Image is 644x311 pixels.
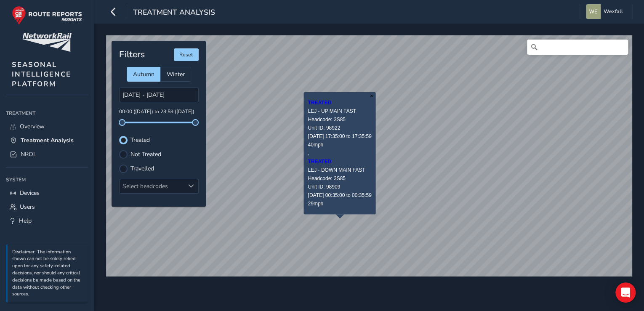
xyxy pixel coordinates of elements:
[20,203,35,211] span: Users
[308,98,371,208] div: ,
[21,150,37,158] span: NROL
[308,107,371,115] div: LEJ - UP MAIN FAST
[119,108,199,116] p: 00:00 ([DATE]) to 23:59 ([DATE])
[6,107,88,120] div: Treatment
[20,122,45,130] span: Overview
[130,166,154,172] label: Travelled
[308,157,371,166] div: TREATED
[308,199,371,208] div: 29mph
[12,6,82,25] img: rr logo
[22,33,72,52] img: customer logo
[12,60,71,89] span: SEASONAL INTELLIGENCE PLATFORM
[308,132,371,141] div: [DATE] 17:35:00 to 17:35:59
[130,152,161,157] label: Not Treated
[367,92,376,99] button: Close popup
[308,174,371,183] div: Headcode: 3S85
[308,166,371,174] div: LEJ - DOWN MAIN FAST
[527,40,628,55] input: Search
[21,136,74,144] span: Treatment Analysis
[6,200,88,214] a: Users
[6,147,88,161] a: NROL
[167,70,185,78] span: Winter
[20,189,40,197] span: Devices
[308,98,371,107] div: TREATED
[6,214,88,228] a: Help
[308,183,371,191] div: Unit ID: 98909
[130,137,150,143] label: Treated
[586,4,626,19] button: Wexfall
[308,124,371,132] div: Unit ID: 98922
[120,179,184,193] div: Select headcodes
[119,49,145,60] h4: Filters
[106,35,632,276] canvas: Map
[604,4,623,19] span: Wexfall
[6,120,88,133] a: Overview
[174,48,199,61] button: Reset
[160,67,191,82] div: Winter
[308,115,371,124] div: Headcode: 3S85
[308,141,371,149] div: 40mph
[12,249,84,298] p: Disclaimer: The information shown can not be solely relied upon for any safety-related decisions,...
[308,191,371,199] div: [DATE] 00:35:00 to 00:35:59
[133,7,215,19] span: Treatment Analysis
[6,173,88,186] div: System
[19,217,32,225] span: Help
[6,133,88,147] a: Treatment Analysis
[127,67,160,82] div: Autumn
[6,186,88,200] a: Devices
[615,282,636,303] div: Open Intercom Messenger
[586,4,601,19] img: diamond-layout
[133,70,154,78] span: Autumn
